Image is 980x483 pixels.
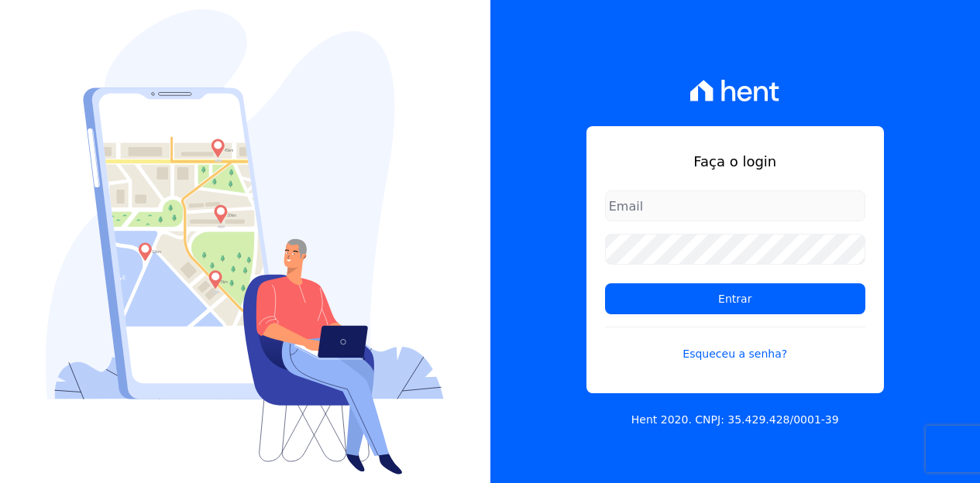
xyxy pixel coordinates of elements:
[605,151,865,172] h1: Faça o login
[605,327,865,362] a: Esqueceu a senha?
[46,9,444,474] img: Login
[605,283,865,314] input: Entrar
[631,412,839,428] p: Hent 2020. CNPJ: 35.429.428/0001-39
[605,190,865,221] input: Email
